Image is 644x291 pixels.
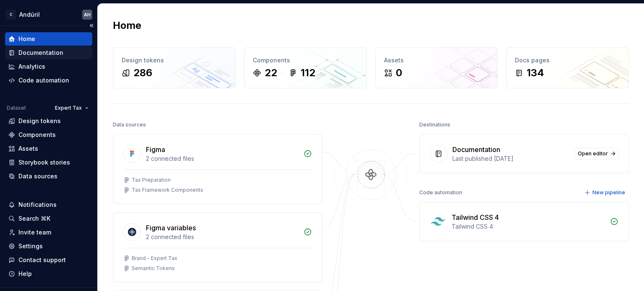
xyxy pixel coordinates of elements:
div: Settings [18,242,43,250]
a: Invite team [5,226,92,239]
a: Design tokens [5,114,92,128]
div: Storybook stories [18,158,70,167]
a: Analytics [5,60,92,73]
a: Data sources [5,170,92,183]
a: Figma variables2 connected filesBrand - Expert TaxSemantic Tokens [113,212,322,282]
button: Notifications [5,198,92,211]
div: 112 [301,66,315,80]
div: Tailwind CSS 4 [452,222,605,231]
div: Assets [384,56,489,64]
div: Dataset [7,105,26,111]
div: Semantic Tokens [132,265,175,272]
a: Storybook stories [5,156,92,169]
div: Tax Framework Components [132,187,203,193]
div: Assets [18,144,38,153]
button: Expert Tax [51,102,92,114]
div: Design tokens [18,117,61,125]
div: Code automation [419,187,462,198]
div: Code automation [18,76,69,85]
div: Figma variables [146,223,196,233]
a: Figma2 connected filesTax PreparationTax Framework Components [113,134,322,204]
span: New pipeline [592,189,625,196]
span: Open editor [578,150,608,157]
a: Docs pages134 [506,47,629,88]
div: Contact support [18,256,66,264]
div: Analytics [18,62,45,71]
a: Settings [5,239,92,253]
div: 134 [527,66,544,80]
button: Help [5,267,92,281]
div: Invite team [18,228,51,237]
div: 22 [265,66,277,80]
a: Open editor [574,148,618,160]
div: Docs pages [515,56,620,64]
a: Components22112 [244,47,367,88]
button: Collapse sidebar [86,20,97,31]
div: Destinations [419,119,450,131]
a: Documentation [5,46,92,59]
a: Assets0 [375,47,498,88]
div: Tax Preparation [132,177,171,183]
div: 286 [133,66,152,80]
div: Data sources [18,172,57,180]
div: Data sources [113,119,146,131]
div: 2 connected files [146,155,299,163]
div: Design tokens [122,56,227,64]
div: Andúril [19,10,40,19]
div: Home [18,35,35,43]
a: Home [5,32,92,46]
div: Help [18,270,32,278]
a: Assets [5,142,92,155]
h2: Home [113,19,141,32]
div: Documentation [452,144,500,155]
div: Last published [DATE] [452,155,569,163]
button: Contact support [5,253,92,267]
div: Figma [146,144,165,155]
div: Notifications [18,201,57,209]
div: 2 connected files [146,233,299,241]
button: Search ⌘K [5,212,92,225]
div: Brand - Expert Tax [132,255,177,262]
div: Tailwind CSS 4 [452,212,499,222]
button: New pipeline [582,187,629,198]
div: C [6,10,16,20]
span: Expert Tax [55,105,82,111]
a: Components [5,128,92,142]
div: Components [18,131,56,139]
div: 0 [396,66,402,80]
button: CAndúrilAH [2,5,96,23]
div: Components [253,56,358,64]
a: Code automation [5,74,92,87]
a: Design tokens286 [113,47,236,88]
div: AH [84,11,91,18]
div: Documentation [18,49,63,57]
div: Search ⌘K [18,214,50,223]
